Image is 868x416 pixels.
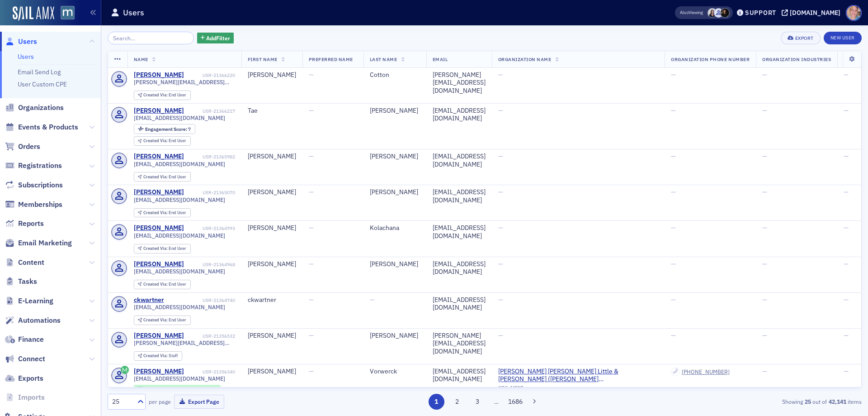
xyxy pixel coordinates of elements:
[134,268,225,275] span: [EMAIL_ADDRESS][DOMAIN_NAME]
[206,34,230,42] span: Add Filter
[309,260,314,268] span: —
[18,68,61,76] a: Email Send Log
[134,260,184,268] a: [PERSON_NAME]
[5,316,61,325] a: Automations
[309,152,314,160] span: —
[18,200,62,210] span: Memberships
[762,296,767,304] span: —
[143,92,169,98] span: Created Via :
[134,339,235,346] span: [PERSON_NAME][EMAIL_ADDRESS][DOMAIN_NAME]
[762,188,767,196] span: —
[134,188,184,196] div: [PERSON_NAME]
[498,106,503,115] span: —
[134,332,184,340] a: [PERSON_NAME]
[134,224,184,232] div: [PERSON_NAME]
[18,238,72,248] span: Email Marketing
[370,368,420,376] div: Vorwerck
[508,394,524,410] button: 1686
[18,296,53,306] span: E-Learning
[18,142,40,152] span: Orders
[185,225,235,231] div: USR-21364993
[370,188,420,196] div: [PERSON_NAME]
[370,224,420,232] div: Kolachana
[309,331,314,339] span: —
[844,331,849,339] span: —
[18,316,61,325] span: Automations
[197,33,234,44] button: AddFilter
[143,210,186,215] div: End User
[134,375,225,382] span: [EMAIL_ADDRESS][DOMAIN_NAME]
[18,219,44,229] span: Reports
[145,126,188,132] span: Engagement Score :
[370,153,420,161] div: [PERSON_NAME]
[762,71,767,79] span: —
[433,260,486,276] div: [EMAIL_ADDRESS][DOMAIN_NAME]
[745,9,776,17] div: Support
[18,80,67,88] a: User Custom CPE
[498,385,659,394] div: ORG-44217
[671,106,676,115] span: —
[134,136,191,146] div: Created Via: End User
[18,161,62,171] span: Registrations
[827,397,848,406] strong: 42,141
[134,316,191,325] div: Created Via: End User
[134,208,191,218] div: Created Via: End User
[185,333,235,339] div: USR-21356532
[795,36,814,41] div: Export
[5,103,64,113] a: Organizations
[781,32,820,44] button: Export
[165,297,235,303] div: USR-21364740
[844,106,849,115] span: —
[61,6,75,20] img: SailAMX
[5,200,62,210] a: Memberships
[134,79,235,86] span: [PERSON_NAME][EMAIL_ADDRESS][DOMAIN_NAME]
[671,188,676,196] span: —
[433,71,486,95] div: [PERSON_NAME][EMAIL_ADDRESS][DOMAIN_NAME]
[498,331,503,339] span: —
[5,296,53,306] a: E-Learning
[54,6,75,21] a: View Homepage
[18,335,44,344] span: Finance
[248,332,296,340] div: [PERSON_NAME]
[134,124,195,134] div: Engagement Score: 7
[617,397,862,406] div: Showing out of items
[189,386,217,392] span: CPA Member
[145,127,191,132] div: 7
[433,296,486,312] div: [EMAIL_ADDRESS][DOMAIN_NAME]
[143,317,169,323] span: Created Via :
[433,224,486,240] div: [EMAIL_ADDRESS][DOMAIN_NAME]
[248,188,296,196] div: [PERSON_NAME]
[5,142,40,152] a: Orders
[137,386,217,392] a: Active (Paid by Org) CPA Member
[134,304,225,311] span: [EMAIL_ADDRESS][DOMAIN_NAME]
[143,138,169,143] span: Created Via :
[143,245,169,251] span: Created Via :
[248,107,296,115] div: Tae
[682,368,730,375] a: [PHONE_NUMBER]
[144,386,189,392] span: Active (Paid by Org)
[5,277,37,287] a: Tasks
[108,32,194,44] input: Search…
[13,6,54,21] a: SailAMX
[433,368,486,383] div: [EMAIL_ADDRESS][DOMAIN_NAME]
[370,332,420,340] div: [PERSON_NAME]
[5,258,44,268] a: Content
[143,354,178,359] div: Staff
[112,397,132,406] div: 25
[248,71,296,79] div: [PERSON_NAME]
[134,71,184,79] a: [PERSON_NAME]
[433,56,448,62] span: Email
[708,8,717,18] span: Kelly Brown
[18,122,78,132] span: Events & Products
[846,5,862,21] span: Profile
[844,224,849,232] span: —
[134,296,164,304] div: ckwartner
[134,107,184,115] div: [PERSON_NAME]
[762,106,767,115] span: —
[470,394,486,410] button: 3
[134,115,225,121] span: [EMAIL_ADDRESS][DOMAIN_NAME]
[498,188,503,196] span: —
[762,260,767,268] span: —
